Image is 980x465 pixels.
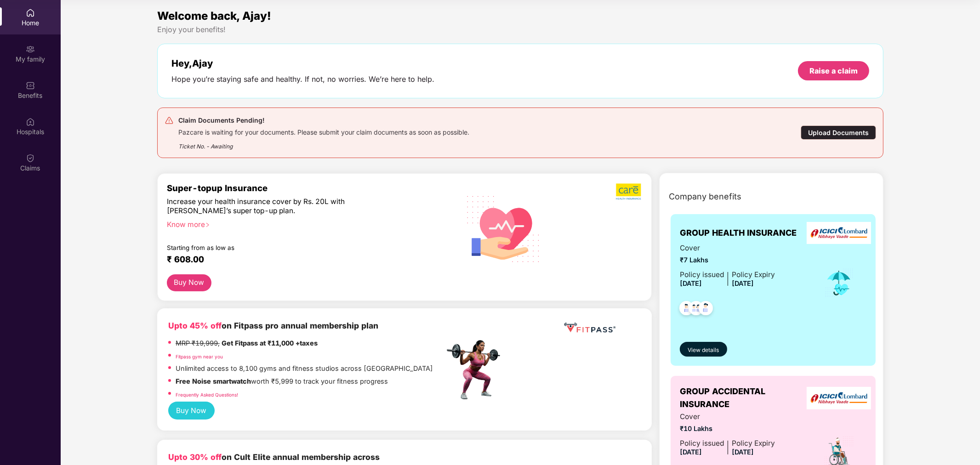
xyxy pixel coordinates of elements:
[680,279,702,287] span: [DATE]
[460,184,547,273] img: svg+xml;base64,PHN2ZyB4bWxucz0iaHR0cDovL3d3dy53My5vcmcvMjAwMC9zdmciIHhtbG5zOnhsaW5rPSJodHRwOi8vd3...
[680,385,811,411] span: GROUP ACCIDENTAL INSURANCE
[168,321,222,330] b: Upto 45% off
[167,274,211,291] button: Buy Now
[171,58,434,69] div: Hey, Ajay
[157,25,883,34] div: Enjoy your benefits!
[562,319,617,336] img: fppp.png
[695,298,717,321] img: svg+xml;base64,PHN2ZyB4bWxucz0iaHR0cDovL3d3dy53My5vcmcvMjAwMC9zdmciIHdpZHRoPSI0OC45NDMiIGhlaWdodD...
[680,411,775,422] span: Cover
[26,117,35,126] img: svg+xml;base64,PHN2ZyBpZD0iSG9zcGl0YWxzIiB4bWxucz0iaHR0cDovL3d3dy53My5vcmcvMjAwMC9zdmciIHdpZHRoPS...
[171,74,434,84] div: Hope you’re staying safe and healthy. If not, no worries. We’re here to help.
[732,438,775,449] div: Policy Expiry
[157,9,271,23] span: Welcome back, Ajay!
[222,339,318,347] strong: Get Fitpass at ₹11,000 +taxes
[176,377,251,385] strong: Free Noise smartwatch
[176,354,223,359] a: Fitpass gym near you
[807,387,871,409] img: insurerLogo
[680,269,724,280] div: Policy issued
[26,153,35,163] img: svg+xml;base64,PHN2ZyBpZD0iQ2xhaW0iIHhtbG5zPSJodHRwOi8vd3d3LnczLm9yZy8yMDAwL3N2ZyIgd2lkdGg9IjIwIi...
[26,8,35,17] img: svg+xml;base64,PHN2ZyBpZD0iSG9tZSIgeG1sbnM9Imh0dHA6Ly93d3cudzMub3JnLzIwMDAvc3ZnIiB3aWR0aD0iMjAiIG...
[616,183,642,200] img: b5dec4f62d2307b9de63beb79f102df3.png
[167,197,405,216] div: Increase your health insurance cover by Rs. 20L with [PERSON_NAME]’s super top-up plan.
[680,227,797,239] span: GROUP HEALTH INSURANCE
[167,183,444,193] div: Super-topup Insurance
[688,346,719,355] span: View details
[167,244,405,250] div: Starting from as low as
[732,448,754,456] span: [DATE]
[807,222,871,244] img: insurerLogo
[176,339,220,347] del: MRP ₹19,999,
[176,392,238,397] a: Frequently Asked Questions!
[168,402,215,420] button: Buy Now
[205,222,210,227] span: right
[680,448,702,456] span: [DATE]
[669,190,741,203] span: Company benefits
[680,342,727,357] button: View details
[178,115,469,126] div: Claim Documents Pending!
[680,424,775,434] span: ₹10 Lakhs
[165,116,174,125] img: svg+xml;base64,PHN2ZyB4bWxucz0iaHR0cDovL3d3dy53My5vcmcvMjAwMC9zdmciIHdpZHRoPSIyNCIgaGVpZ2h0PSIyNC...
[176,363,433,374] p: Unlimited access to 8,100 gyms and fitness studios across [GEOGRAPHIC_DATA]
[680,438,724,449] div: Policy issued
[167,254,435,265] div: ₹ 608.00
[444,338,508,402] img: fpp.png
[824,268,854,298] img: icon
[809,66,858,76] div: Raise a claim
[680,243,775,254] span: Cover
[178,136,469,151] div: Ticket No. - Awaiting
[168,452,222,462] b: Upto 30% off
[176,376,388,387] p: worth ₹5,999 to track your fitness progress
[26,45,35,54] img: svg+xml;base64,PHN2ZyB3aWR0aD0iMjAiIGhlaWdodD0iMjAiIHZpZXdCb3g9IjAgMCAyMCAyMCIgZmlsbD0ibm9uZSIgeG...
[801,125,876,140] div: Upload Documents
[675,298,698,321] img: svg+xml;base64,PHN2ZyB4bWxucz0iaHR0cDovL3d3dy53My5vcmcvMjAwMC9zdmciIHdpZHRoPSI0OC45NDMiIGhlaWdodD...
[685,298,707,321] img: svg+xml;base64,PHN2ZyB4bWxucz0iaHR0cDovL3d3dy53My5vcmcvMjAwMC9zdmciIHdpZHRoPSI0OC45MTUiIGhlaWdodD...
[168,321,378,330] b: on Fitpass pro annual membership plan
[26,81,35,90] img: svg+xml;base64,PHN2ZyBpZD0iQmVuZWZpdHMiIHhtbG5zPSJodHRwOi8vd3d3LnczLm9yZy8yMDAwL3N2ZyIgd2lkdGg9Ij...
[732,269,775,280] div: Policy Expiry
[178,126,469,136] div: Pazcare is waiting for your documents. Please submit your claim documents as soon as possible.
[167,220,439,227] div: Know more
[732,279,754,287] span: [DATE]
[680,255,775,266] span: ₹7 Lakhs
